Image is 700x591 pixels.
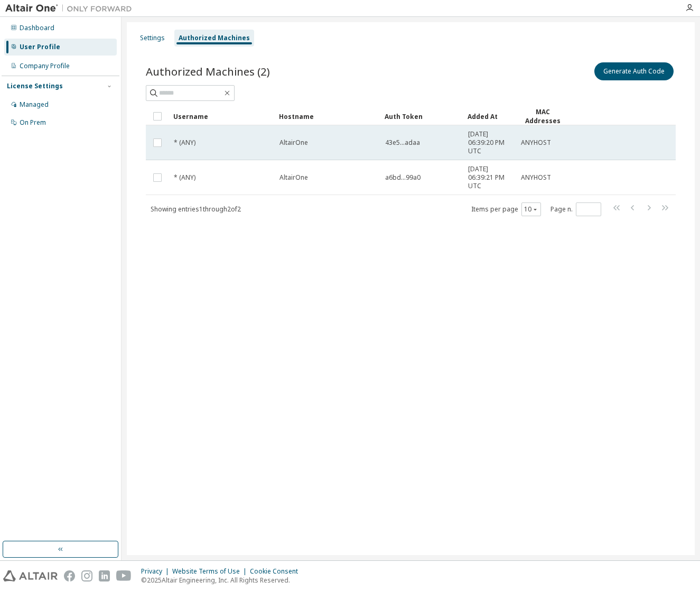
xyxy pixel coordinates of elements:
span: [DATE] 06:39:21 PM UTC [468,165,511,190]
div: Website Terms of Use [172,567,250,576]
p: © 2025 Altair Engineering, Inc. All Rights Reserved. [141,576,304,585]
img: linkedin.svg [99,570,110,581]
div: Added At [468,108,512,125]
button: Generate Auth Code [594,62,674,80]
span: AltairOne [279,138,308,147]
div: MAC Addresses [520,107,565,125]
div: User Profile [20,43,60,51]
span: AltairOne [279,173,308,182]
div: Username [173,108,270,125]
div: Company Profile [20,62,70,70]
span: 43e5...adaa [385,138,420,147]
img: youtube.svg [116,570,132,581]
div: Dashboard [20,24,54,32]
div: Auth Token [385,108,459,125]
button: 10 [524,205,538,214]
img: facebook.svg [64,570,75,581]
img: altair_logo.svg [3,570,58,581]
div: On Prem [20,118,46,127]
span: Page n. [550,202,601,216]
span: [DATE] 06:39:20 PM UTC [468,130,511,155]
span: * (ANY) [174,138,195,147]
div: Privacy [141,567,172,576]
span: Showing entries 1 through 2 of 2 [151,205,241,214]
div: Authorized Machines [179,34,250,42]
div: Hostname [279,108,376,125]
div: Managed [20,100,49,109]
span: Items per page [471,202,541,216]
img: instagram.svg [81,570,92,581]
span: a6bd...99a0 [385,173,421,182]
span: * (ANY) [174,173,195,182]
span: Authorized Machines (2) [146,64,270,79]
span: ANYHOST [521,138,551,147]
div: License Settings [7,82,63,90]
span: ANYHOST [521,173,551,182]
img: Altair One [5,3,137,14]
div: Cookie Consent [250,567,304,576]
div: Settings [140,34,165,42]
